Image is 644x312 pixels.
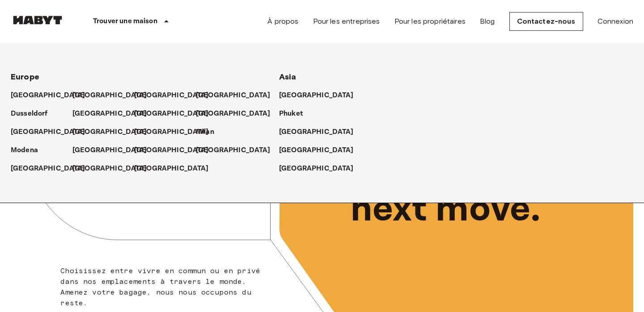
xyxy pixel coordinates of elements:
p: [GEOGRAPHIC_DATA] [72,127,147,137]
p: [GEOGRAPHIC_DATA] [279,90,354,101]
p: [GEOGRAPHIC_DATA] [134,108,209,119]
p: Choisissez entre vivre en commun ou en privé dans nos emplacements à travers le monde. Amenez vot... [60,266,266,308]
p: [GEOGRAPHIC_DATA] [279,145,354,156]
p: [GEOGRAPHIC_DATA] [72,163,147,174]
a: [GEOGRAPHIC_DATA] [134,145,218,156]
a: [GEOGRAPHIC_DATA] [72,163,156,174]
p: [GEOGRAPHIC_DATA] [134,163,209,174]
p: Modena [11,145,38,156]
p: [GEOGRAPHIC_DATA] [279,127,354,137]
a: [GEOGRAPHIC_DATA] [11,90,94,101]
p: Milan [196,127,214,137]
p: Dusseldorf [11,108,48,119]
a: [GEOGRAPHIC_DATA] [196,108,280,119]
a: À propos [267,16,298,27]
p: Trouver une maison [93,16,157,27]
a: [GEOGRAPHIC_DATA] [279,163,363,174]
p: [GEOGRAPHIC_DATA] [11,90,85,101]
a: Blog [480,16,495,27]
p: [GEOGRAPHIC_DATA] [279,163,354,174]
a: [GEOGRAPHIC_DATA] [72,90,156,101]
a: Modena [11,145,47,156]
p: [GEOGRAPHIC_DATA] [134,90,209,101]
img: Habyt [11,16,64,25]
p: [GEOGRAPHIC_DATA] [134,145,209,156]
p: [GEOGRAPHIC_DATA] [11,127,85,137]
p: [GEOGRAPHIC_DATA] [72,108,147,119]
a: Connexion [597,16,633,27]
a: [GEOGRAPHIC_DATA] [279,127,363,137]
a: [GEOGRAPHIC_DATA] [11,163,94,174]
a: [GEOGRAPHIC_DATA] [196,90,280,101]
a: [GEOGRAPHIC_DATA] [72,145,156,156]
a: [GEOGRAPHIC_DATA] [279,145,363,156]
a: [GEOGRAPHIC_DATA] [11,127,94,137]
a: [GEOGRAPHIC_DATA] [134,163,218,174]
a: Phuket [279,108,312,119]
p: [GEOGRAPHIC_DATA] [196,108,271,119]
p: [GEOGRAPHIC_DATA] [196,145,271,156]
a: [GEOGRAPHIC_DATA] [134,90,218,101]
p: [GEOGRAPHIC_DATA] [11,163,85,174]
p: [GEOGRAPHIC_DATA] [134,127,209,137]
span: Europe [11,72,39,82]
p: Phuket [279,108,303,119]
a: [GEOGRAPHIC_DATA] [72,127,156,137]
p: [GEOGRAPHIC_DATA] [72,90,147,101]
p: Unlock your next move. [351,142,619,232]
span: Asia [279,72,297,82]
p: [GEOGRAPHIC_DATA] [196,90,271,101]
a: Pour les entreprises [313,16,380,27]
a: Dusseldorf [11,108,57,119]
a: Contactez-nous [509,12,583,31]
a: [GEOGRAPHIC_DATA] [72,108,156,119]
a: Milan [196,127,223,137]
a: [GEOGRAPHIC_DATA] [279,90,363,101]
a: Pour les propriétaires [394,16,466,27]
p: [GEOGRAPHIC_DATA] [72,145,147,156]
a: [GEOGRAPHIC_DATA] [134,127,218,137]
a: [GEOGRAPHIC_DATA] [134,108,218,119]
a: [GEOGRAPHIC_DATA] [196,145,280,156]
